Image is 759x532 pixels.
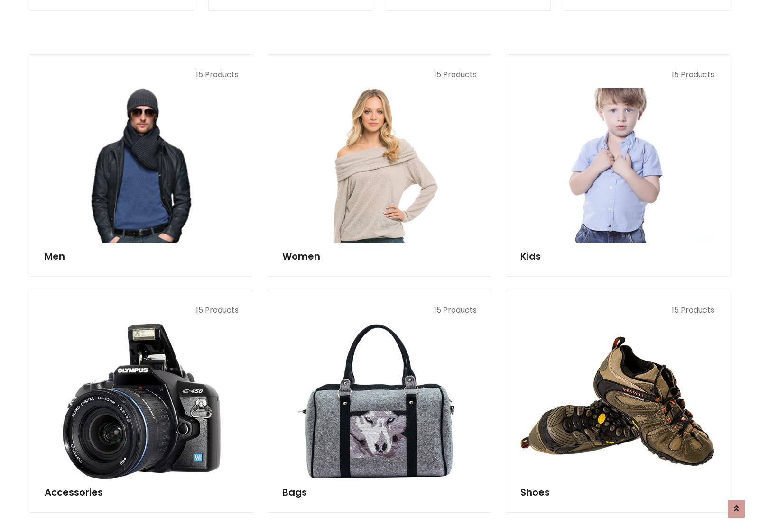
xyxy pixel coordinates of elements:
[520,69,714,81] p: 15 Products
[282,487,476,498] h5: Bags
[520,251,714,262] h5: Kids
[282,305,476,316] p: 15 Products
[45,305,239,316] p: 15 Products
[520,305,714,316] p: 15 Products
[45,69,239,81] p: 15 Products
[282,251,476,262] h5: Women
[45,251,239,262] h5: Men
[282,69,476,81] p: 15 Products
[45,487,239,498] h5: Accessories
[520,487,714,498] h5: Shoes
